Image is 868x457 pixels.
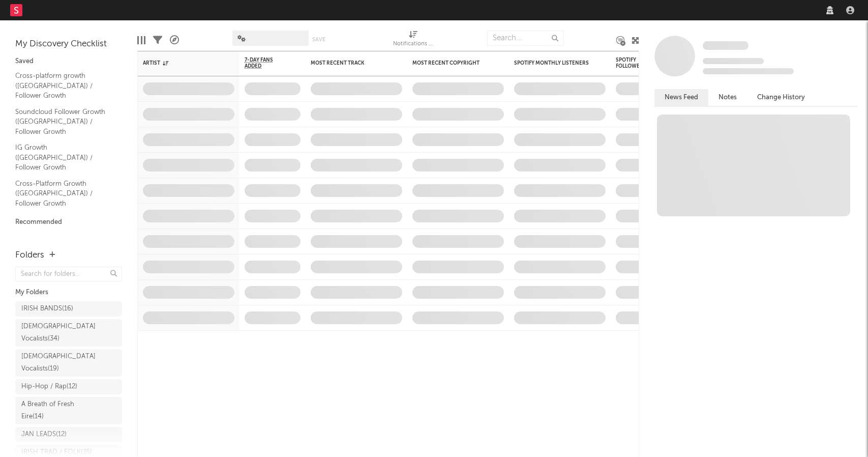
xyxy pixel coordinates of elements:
div: A&R Pipeline [170,25,179,55]
a: Cross-platform growth ([GEOGRAPHIC_DATA]) / Follower Growth [15,70,112,101]
span: 0 fans last week [703,68,794,74]
div: Most Recent Track [311,60,387,66]
div: Filters [153,25,162,55]
a: [DEMOGRAPHIC_DATA] Vocalists(34) [15,319,122,347]
button: News Feed [654,89,708,106]
div: My Discovery Checklist [15,38,122,50]
a: Hip-Hop / Rap(12) [15,379,122,394]
div: Spotify Followers [616,57,651,69]
button: Save [312,37,325,42]
div: Most Recent Copyright [412,60,489,66]
a: IRISH BANDS(16) [15,301,122,317]
div: Notifications (Artist) [393,38,434,50]
span: Tracking Since: [DATE] [703,58,764,64]
button: Notes [708,89,747,106]
a: Some Artist [703,41,749,51]
a: A Breath of Fresh Eire(14) [15,397,122,424]
a: IG Growth ([GEOGRAPHIC_DATA]) / Follower Growth [15,142,112,173]
div: Folders [15,249,44,262]
div: IRISH BANDS ( 16 ) [21,303,73,315]
a: JAN LEADS(12) [15,427,122,442]
a: Soundcloud Follower Growth ([GEOGRAPHIC_DATA]) / Follower Growth [15,106,112,137]
div: Spotify Monthly Listeners [514,60,590,66]
div: Recommended [15,216,122,228]
div: Notifications (Artist) [393,25,434,55]
div: My Folders [15,287,122,299]
span: 7-Day Fans Added [245,57,285,69]
button: Change History [747,89,815,106]
div: Saved [15,55,122,68]
div: Hip-Hop / Rap ( 12 ) [21,381,77,393]
input: Search... [487,31,563,46]
div: JAN LEADS ( 12 ) [21,429,67,441]
div: [DEMOGRAPHIC_DATA] Vocalists ( 34 ) [21,321,96,345]
span: Some Artist [703,41,749,50]
div: A Breath of Fresh Eire ( 14 ) [21,398,93,423]
input: Search for folders... [15,267,122,281]
div: [DEMOGRAPHIC_DATA] Vocalists ( 19 ) [21,351,96,375]
div: Artist [143,60,219,66]
div: Edit Columns [137,25,145,55]
a: [DEMOGRAPHIC_DATA] Vocalists(19) [15,349,122,377]
a: Cross-Platform Growth ([GEOGRAPHIC_DATA]) / Follower Growth [15,178,112,209]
